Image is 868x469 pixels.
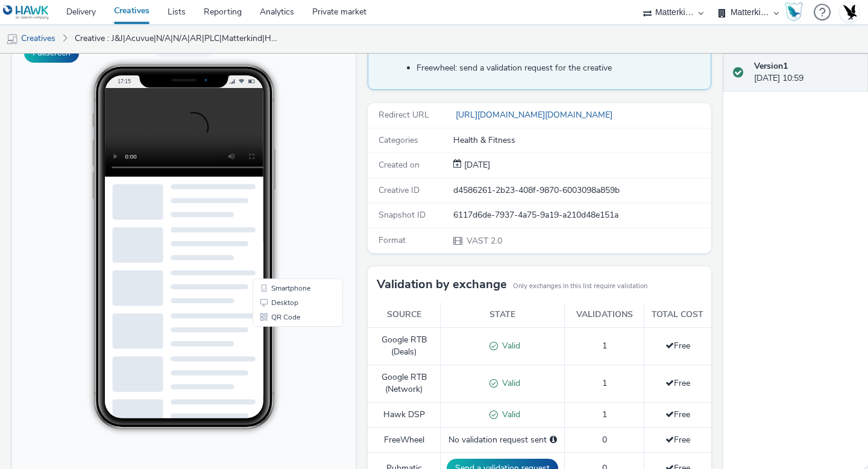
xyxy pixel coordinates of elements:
span: QR Code [259,282,288,289]
td: Google RTB (Deals) [368,327,441,365]
span: Desktop [259,268,286,275]
span: 1 [602,409,607,420]
span: Free [665,340,690,351]
span: Created on [379,159,420,171]
li: Freewheel: send a validation request for the creative [417,62,705,74]
span: Smartphone [259,253,298,260]
a: [URL][DOMAIN_NAME][DOMAIN_NAME] [453,109,617,121]
span: VAST 2.0 [465,235,502,247]
span: Redirect URL [379,109,429,121]
div: No validation request sent [447,434,558,446]
span: [DATE] [462,159,490,171]
div: [DATE] 10:59 [754,60,858,85]
h3: Validation by exchange [377,275,507,294]
span: Valid [498,409,520,420]
a: Creative : J&J|Acuvue|N/A|N/A|AR|PLC|Matterkind|Hawk|CPM|M/T|[PERSON_NAME]|N/A|VID|VAST|20SKFV|0x... [69,24,286,53]
th: Source [368,303,441,327]
span: Categories [379,134,418,146]
span: 1 [602,340,607,351]
span: Valid [498,377,520,389]
th: State [441,303,565,327]
span: Free [665,377,690,389]
span: 0 [602,434,607,445]
small: Only exchanges in this list require validation [513,282,647,291]
div: 6117d6de-7937-4a75-9a19-a210d48e151a [453,209,710,221]
span: Snapshot ID [379,209,426,221]
td: Hawk DSP [368,402,441,427]
div: Creation 05 June 2025, 10:59 [462,159,490,171]
a: Hawk Academy [785,2,808,22]
img: Account UK [840,3,858,21]
li: QR Code [243,279,329,293]
img: undefined Logo [3,5,49,20]
button: Fullscreen [24,43,79,63]
li: Smartphone [243,250,329,264]
div: d4586261-2b23-408f-9870-6003098a859b [453,184,710,197]
span: Format [379,234,406,246]
li: Desktop [243,264,329,279]
strong: Version 1 [754,60,788,72]
span: Free [665,409,690,420]
span: Valid [498,340,520,351]
span: 17:15 [105,46,119,53]
img: mobile [6,33,18,45]
img: Hawk Academy [785,2,803,22]
span: Creative ID [379,184,420,196]
td: FreeWheel [368,427,441,452]
td: Google RTB (Network) [368,365,441,402]
th: Total cost [644,303,711,327]
span: 1 [602,377,607,389]
div: Health & Fitness [453,134,710,146]
div: Please select a deal below and click on Send to send a validation request to FreeWheel. [550,434,557,446]
th: Validations [565,303,644,327]
span: Free [665,434,690,445]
